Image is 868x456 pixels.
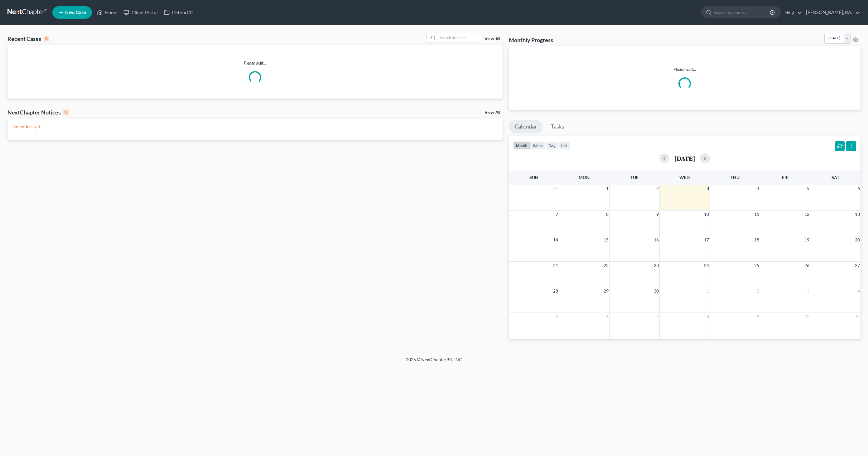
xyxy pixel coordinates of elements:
a: Client Portal [120,7,161,18]
span: Sat [832,175,839,180]
span: New Case [65,10,86,15]
div: 0 [44,36,49,41]
span: 27 [854,262,861,269]
span: 9 [756,313,760,320]
h3: Monthly Progress [509,36,553,44]
span: 28 [552,287,559,295]
span: 15 [603,236,609,244]
span: 4 [857,287,861,295]
p: Please wait... [514,66,856,72]
input: Search by name... [714,7,771,18]
span: Fri [782,175,788,180]
span: 9 [656,211,659,218]
span: 4 [756,185,760,192]
span: 25 [754,262,760,269]
span: 3 [706,185,710,192]
span: 29 [603,287,609,295]
p: No notices yet! [12,124,498,130]
a: Tasks [545,120,570,133]
span: Tue [630,175,639,180]
span: 14 [552,236,559,244]
span: 6 [605,313,609,320]
span: 8 [706,313,710,320]
span: 5 [806,185,810,192]
p: Please wait... [7,60,503,66]
span: 2 [656,185,659,192]
span: 23 [653,262,659,269]
h2: [DATE] [674,155,695,162]
span: 7 [656,313,659,320]
span: 21 [552,262,559,269]
span: 7 [555,211,559,218]
span: Thu [731,175,740,180]
span: 24 [703,262,710,269]
a: Calendar [509,120,542,133]
span: 20 [854,236,861,244]
span: 16 [653,236,659,244]
a: [PERSON_NAME], P.A. [803,7,860,18]
span: 22 [603,262,609,269]
a: Help [781,7,802,18]
a: View All [485,110,500,115]
span: 5 [555,313,559,320]
span: 30 [653,287,659,295]
a: DebtorCC [161,7,196,18]
span: 26 [804,262,810,269]
span: 1 [706,287,710,295]
span: 3 [806,287,810,295]
div: 0 [63,109,69,115]
div: 2025 © NextChapterBK, INC [256,357,612,368]
span: 19 [804,236,810,244]
span: 11 [754,211,760,218]
span: 1 [605,185,609,192]
span: Sun [529,175,538,180]
span: 10 [703,211,710,218]
div: NextChapter Notices [7,109,69,116]
input: Search by name... [438,33,482,42]
span: 13 [854,211,861,218]
button: list [558,141,570,150]
span: 2 [756,287,760,295]
span: 10 [804,313,810,320]
span: Mon [579,175,590,180]
span: 6 [857,185,861,192]
span: 31 [552,185,559,192]
div: Recent Cases [7,35,49,42]
span: 8 [605,211,609,218]
button: day [546,141,558,150]
a: Home [94,7,120,18]
span: 12 [804,211,810,218]
button: week [530,141,546,150]
button: month [513,141,530,150]
span: 11 [854,313,861,320]
span: Wed [679,175,690,180]
span: 17 [703,236,710,244]
span: 18 [754,236,760,244]
a: View All [485,37,500,41]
